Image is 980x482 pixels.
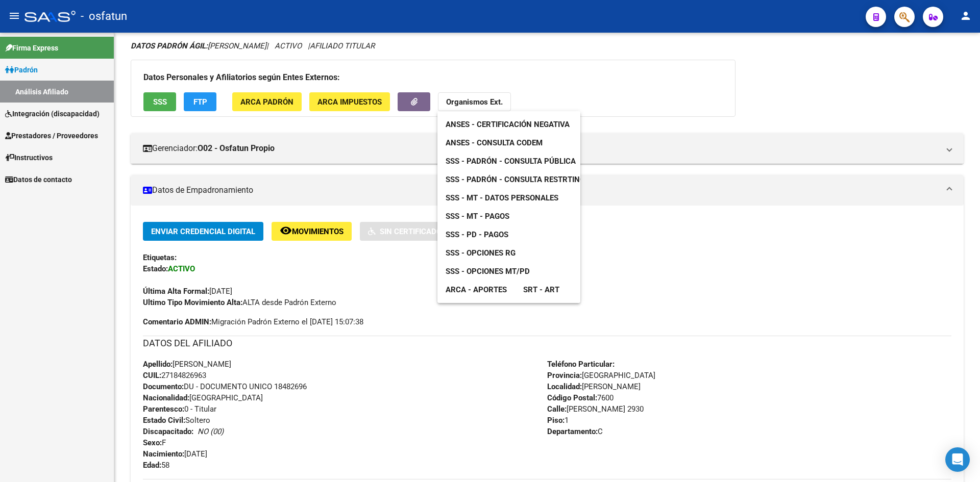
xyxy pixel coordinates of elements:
a: SSS - Opciones MT/PD [437,262,538,281]
span: ANSES - Certificación Negativa [446,120,570,129]
a: ANSES - Consulta CODEM [437,134,551,152]
a: SSS - Padrón - Consulta Pública [437,152,584,170]
span: SSS - PD - Pagos [446,230,508,239]
span: SSS - Opciones RG [446,248,516,258]
span: ARCA - Aportes [446,285,507,294]
span: SSS - Padrón - Consulta Pública [446,157,576,166]
a: SSS - Padrón - Consulta Restrtingida [437,170,605,189]
span: SSS - MT - Pagos [446,212,509,221]
a: SSS - MT - Pagos [437,207,518,225]
a: ANSES - Certificación Negativa [437,115,578,134]
span: SSS - MT - Datos Personales [446,193,558,202]
span: SSS - Padrón - Consulta Restrtingida [446,175,597,184]
a: SSS - Opciones RG [437,244,524,262]
a: ARCA - Aportes [437,281,515,299]
span: SSS - Opciones MT/PD [446,267,530,276]
a: SSS - MT - Datos Personales [437,189,567,207]
a: SSS - PD - Pagos [437,225,517,244]
a: SRT - ART [515,281,568,299]
span: ANSES - Consulta CODEM [446,138,543,147]
span: SRT - ART [523,285,559,294]
div: Open Intercom Messenger [945,447,970,472]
